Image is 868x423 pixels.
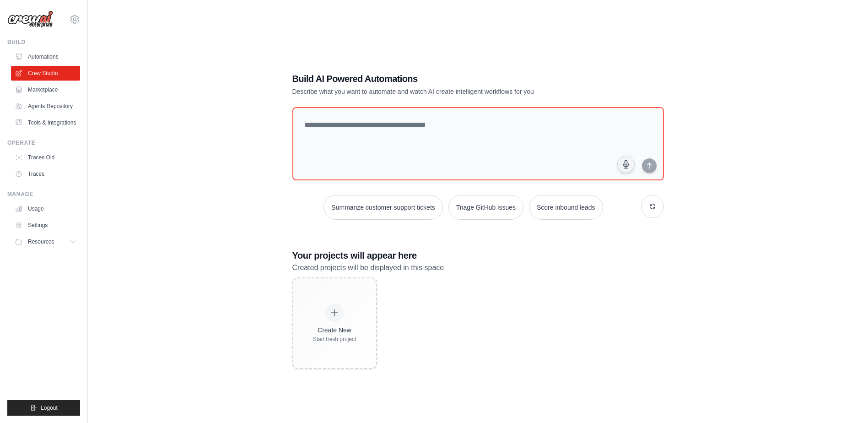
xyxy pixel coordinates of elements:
[617,156,635,173] button: Click to speak your automation idea
[292,262,664,274] p: Created projects will be displayed in this space
[7,139,80,146] div: Operate
[41,404,58,412] span: Logout
[11,115,80,130] a: Tools & Integrations
[7,190,80,198] div: Manage
[313,336,356,343] div: Start fresh project
[11,66,80,81] a: Crew Studio
[292,87,600,96] p: Describe what you want to automate and watch AI create intelligent workflows for you
[313,325,356,335] div: Create New
[28,238,54,245] span: Resources
[292,249,664,262] h3: Your projects will appear here
[11,49,80,64] a: Automations
[11,82,80,97] a: Marketplace
[11,234,80,249] button: Resources
[448,195,523,220] button: Triage GitHub issues
[7,400,80,416] button: Logout
[529,195,603,220] button: Score inbound leads
[7,38,80,46] div: Build
[292,72,600,85] h1: Build AI Powered Automations
[323,195,442,220] button: Summarize customer support tickets
[641,195,664,218] button: Get new suggestions
[11,150,80,165] a: Traces Old
[11,99,80,114] a: Agents Repository
[11,167,80,181] a: Traces
[7,11,53,28] img: Logo
[11,201,80,216] a: Usage
[11,218,80,233] a: Settings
